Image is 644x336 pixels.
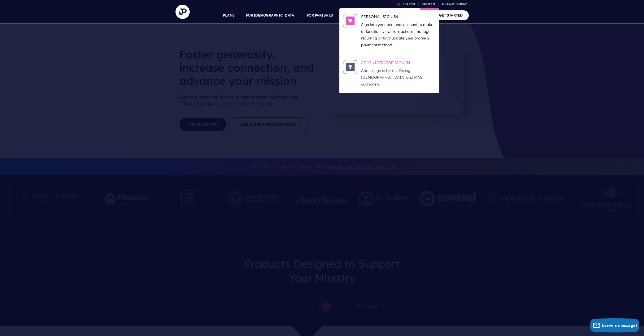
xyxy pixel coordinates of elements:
[343,14,435,48] a: PERSONAL SIGN IN - Illustration PERSONAL SIGN IN Sign into your personal account to make a donati...
[361,14,435,21] h6: PERSONAL SIGN IN
[361,60,435,67] h6: ADMINISTRATOR SIGN IN
[223,7,235,24] a: PLANS
[433,10,469,20] a: GET STARTED
[602,323,637,328] span: Leave a message!
[404,7,422,24] a: COMPANY
[361,21,435,48] p: Sign into your personal account to make a donation, view transactions, manage recurring gifts or ...
[343,60,357,74] img: ADMINISTRATOR SIGN IN - Illustration
[343,60,435,88] a: ADMINISTRATOR SIGN IN - Illustration ADMINISTRATOR SIGN IN Admin sign in for our Giving, [DEMOGRA...
[590,318,639,332] button: Leave a message!
[361,67,435,87] p: Admin sign in for our Giving, [DEMOGRAPHIC_DATA] and MAS customers
[344,7,365,24] a: SOLUTIONS
[307,7,333,24] a: FOR PARISHES
[377,7,393,24] a: EXPLORE
[343,14,357,28] img: PERSONAL SIGN IN - Illustration
[246,7,295,24] a: FOR [DEMOGRAPHIC_DATA]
